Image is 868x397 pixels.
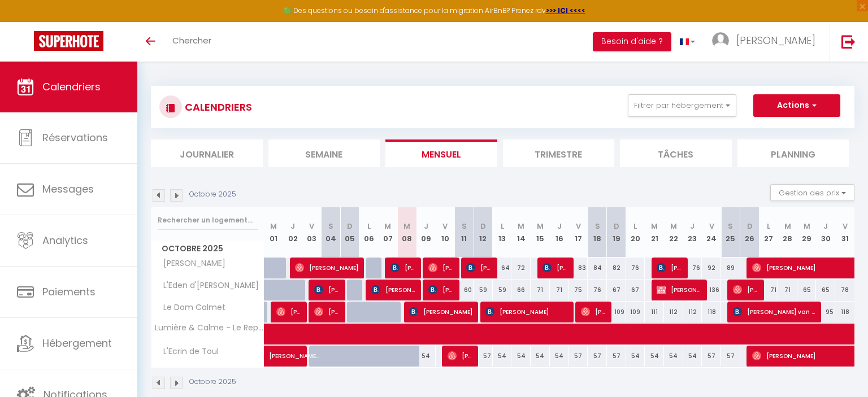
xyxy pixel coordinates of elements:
[454,280,474,300] div: 60
[189,377,236,387] p: Octobre 2025
[843,221,848,232] abbr: V
[704,22,830,62] a: ... [PERSON_NAME]
[835,207,854,258] th: 31
[34,31,103,51] img: Super Booking
[270,221,277,232] abbr: M
[593,32,671,51] button: Besoin d'aide ?
[569,346,588,367] div: 57
[740,207,759,258] th: 26
[651,221,658,232] abbr: M
[42,336,112,350] span: Hébergement
[683,346,702,367] div: 54
[542,257,568,278] span: [PERSON_NAME]
[384,221,391,232] abbr: M
[309,221,314,232] abbr: V
[626,280,645,300] div: 67
[151,139,263,167] li: Journalier
[501,221,504,232] abbr: L
[683,302,702,322] div: 112
[816,207,835,258] th: 30
[379,207,398,258] th: 07
[367,221,371,232] abbr: L
[347,221,353,232] abbr: D
[835,302,854,322] div: 118
[657,257,682,278] span: [PERSON_NAME]
[276,301,302,322] span: [PERSON_NAME]
[153,324,266,332] span: Lumière & Calme - Le Repos d'[PERSON_NAME]
[770,184,854,201] button: Gestion des prix
[550,280,569,300] div: 71
[511,346,531,367] div: 54
[403,221,410,232] abbr: M
[626,346,645,367] div: 54
[709,221,714,232] abbr: V
[474,280,493,300] div: 59
[409,301,473,322] span: [PERSON_NAME]
[269,339,321,361] span: [PERSON_NAME] [PERSON_NAME]
[485,301,568,322] span: [PERSON_NAME]
[569,258,588,278] div: 83
[164,22,220,62] a: Chercher
[767,221,770,232] abbr: L
[158,210,258,230] input: Rechercher un logement...
[531,207,550,258] th: 15
[690,221,695,232] abbr: J
[712,32,729,49] img: ...
[607,346,626,367] div: 57
[614,221,619,232] abbr: D
[607,280,626,300] div: 67
[480,221,486,232] abbr: D
[664,346,683,367] div: 54
[702,302,721,322] div: 118
[595,221,600,232] abbr: S
[546,6,585,15] strong: >>> ICI <<<<
[531,280,550,300] div: 71
[493,258,512,278] div: 64
[493,280,512,300] div: 59
[626,258,645,278] div: 76
[283,207,302,258] th: 02
[670,221,677,232] abbr: M
[721,346,740,367] div: 57
[626,302,645,322] div: 109
[416,207,436,258] th: 09
[747,221,753,232] abbr: D
[371,279,416,300] span: [PERSON_NAME]
[390,257,416,278] span: [PERSON_NAME]
[581,301,606,322] span: [PERSON_NAME]
[424,221,428,232] abbr: J
[778,280,797,300] div: 71
[721,258,740,278] div: 89
[537,221,544,232] abbr: M
[172,34,211,46] span: Chercher
[835,280,854,300] div: 78
[503,139,615,167] li: Trimestre
[448,345,473,367] span: [PERSON_NAME]
[189,189,236,200] p: Octobre 2025
[645,207,664,258] th: 21
[466,257,492,278] span: [PERSON_NAME]
[462,221,467,232] abbr: S
[784,221,791,232] abbr: M
[728,221,733,232] abbr: S
[428,279,454,300] span: [PERSON_NAME] SONG
[569,207,588,258] th: 17
[454,207,474,258] th: 11
[314,301,340,322] span: [PERSON_NAME]
[664,302,683,322] div: 112
[633,221,637,232] abbr: L
[797,280,817,300] div: 65
[626,207,645,258] th: 20
[628,94,736,117] button: Filtrer par hébergement
[645,302,664,322] div: 111
[702,207,721,258] th: 24
[778,207,797,258] th: 28
[721,207,740,258] th: 25
[607,258,626,278] div: 82
[416,346,436,367] div: 54
[737,139,849,167] li: Planning
[620,139,732,167] li: Tâches
[569,280,588,300] div: 75
[511,207,531,258] th: 14
[153,302,228,314] span: Le Dom Calmet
